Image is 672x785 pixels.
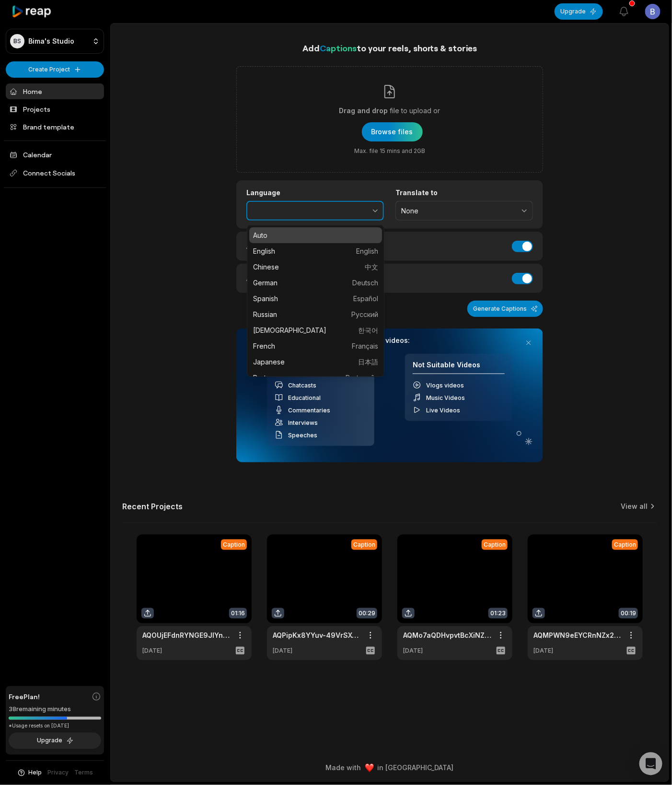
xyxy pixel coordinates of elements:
[6,164,104,182] span: Connect Socials
[621,502,648,511] a: View all
[401,207,514,215] span: None
[288,407,330,414] span: Commentaries
[10,34,24,48] div: BS
[246,241,279,251] span: Add Emoji
[9,723,101,730] div: *Usage resets on [DATE]
[426,394,465,401] span: Music Videos
[253,373,378,383] p: Portuguese
[390,105,440,117] span: file to upload or
[253,293,378,304] p: Spanish
[246,188,384,197] label: Language
[17,769,42,777] button: Help
[9,733,101,749] button: Upgrade
[75,769,93,777] a: Terms
[339,105,388,117] span: Drag and drop
[352,341,378,351] span: Français
[639,752,662,775] div: Open Intercom Messenger
[253,278,378,288] p: German
[288,382,316,389] span: Chatcasts
[413,361,505,375] h4: Not Suitable Videos
[6,119,104,135] a: Brand template
[365,262,378,272] span: 中文
[362,122,423,141] button: Drag and dropfile to upload orMax. file 15 mins and 2GB
[365,764,374,773] img: heart emoji
[395,188,533,197] label: Translate to
[395,201,533,221] button: None
[246,272,309,285] div: Add Word
[353,293,378,304] span: Español
[253,230,378,240] p: Auto
[29,769,42,777] span: Help
[533,630,622,640] a: AQMPWN9eEYCRnNZx2I0vJZQdYJlY4yBlEMylb9pK9K3Y2lK6OC29nAOxdtz_6asR27cWbW8sfEHiCLcjKjQkGpuIIaejOxMZV...
[28,37,74,46] p: Bima's Studio
[6,147,104,163] a: Calendar
[352,278,378,288] span: Deutsch
[467,301,543,317] button: Generate Captions
[253,309,378,319] p: Russian
[6,83,104,99] a: Home
[273,630,361,640] a: AQPipKx8YYuv-49VrSX6kIZpvI3FCuonAElfK7jRpowHWzM5LsFg45RzY1I5hjlaU2wPvEFTKnq-Y8CwUio6Dyhi
[48,769,69,777] a: Privacy
[9,692,40,702] span: Free Plan!
[267,336,512,345] h3: Our AI performs best with TALKING videos:
[555,3,603,20] button: Upgrade
[6,61,104,78] button: Create Project
[253,341,378,351] p: French
[122,502,183,511] h2: Recent Projects
[253,246,378,256] p: English
[426,382,464,389] span: Vlogs videos
[358,357,378,367] span: 日本語
[6,101,104,117] a: Projects
[253,357,378,367] p: Japanese
[358,325,378,335] span: 한국어
[253,325,378,335] p: [DEMOGRAPHIC_DATA]
[354,147,425,155] span: Max. file 15 mins and 2GB
[288,419,318,426] span: Interviews
[288,432,317,439] span: Speeches
[119,763,660,773] div: Made with in [GEOGRAPHIC_DATA]
[288,394,321,401] span: Educational
[236,41,543,55] h1: Add to your reels, shorts & stories
[320,43,357,53] span: Captions
[356,246,378,256] span: English
[253,262,378,272] p: Chinese
[142,630,231,640] a: AQOUjEFdnRYNGE9JIYnSG_AlV6hPgfgMQfx8MIO4dvMz40eUIWsYkrEk7jcpTM1ZHO9u85317rgXfZHaLuRq95YZ
[403,630,491,640] a: AQMo7aQDHvpvtBcXiNZWLm6TnYYunxHMKcYCJS_c5e6S3HLXcFE8SyOA6JueAgUBLAUeUF707ltxKezkkKx_JvQq8WyZOSTbP...
[9,705,101,715] div: 38 remaining minutes
[351,309,378,319] span: Русский
[346,373,378,383] span: Português
[426,407,460,414] span: Live Videos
